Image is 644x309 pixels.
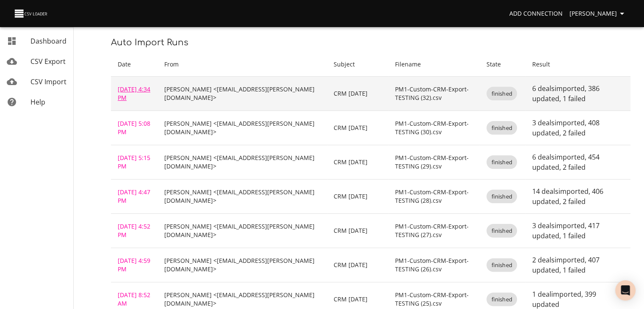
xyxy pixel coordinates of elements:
span: CSV Import [30,77,66,86]
span: finished [486,261,517,269]
td: [PERSON_NAME] <[EMAIL_ADDRESS][PERSON_NAME][DOMAIN_NAME]> [158,77,326,111]
th: Date [111,52,158,77]
td: PM1-Custom-CRM-Export-TESTING (29).csv [388,145,480,179]
th: Subject [327,52,389,77]
span: Help [30,97,45,107]
button: [PERSON_NAME] [566,6,630,22]
th: State [480,52,525,77]
span: finished [486,124,517,132]
span: Auto Import Runs [111,38,188,47]
p: 14 deals imported , 406 updated , 2 failed [532,186,624,207]
td: [PERSON_NAME] <[EMAIL_ADDRESS][PERSON_NAME][DOMAIN_NAME]> [158,214,326,248]
img: CSV Loader [14,8,49,19]
td: CRM [DATE] [327,111,389,145]
a: [DATE] 4:34 PM [118,85,150,102]
a: Add Connection [506,6,566,22]
td: PM1-Custom-CRM-Export-TESTING (27).csv [388,214,480,248]
a: [DATE] 4:47 PM [118,188,150,204]
span: finished [486,295,517,303]
td: PM1-Custom-CRM-Export-TESTING (32).csv [388,77,480,111]
td: [PERSON_NAME] <[EMAIL_ADDRESS][PERSON_NAME][DOMAIN_NAME]> [158,111,326,145]
span: Dashboard [30,36,66,46]
a: [DATE] 4:59 PM [118,257,150,273]
span: finished [486,90,517,98]
span: finished [486,158,517,166]
div: Open Intercom Messenger [615,280,636,301]
a: [DATE] 5:08 PM [118,119,150,136]
td: [PERSON_NAME] <[EMAIL_ADDRESS][PERSON_NAME][DOMAIN_NAME]> [158,179,326,214]
th: Result [525,52,630,77]
td: PM1-Custom-CRM-Export-TESTING (26).csv [388,248,480,282]
a: [DATE] 8:52 AM [118,291,150,307]
th: From [158,52,326,77]
p: 6 deals imported , 386 updated , 1 failed [532,83,624,104]
td: [PERSON_NAME] <[EMAIL_ADDRESS][PERSON_NAME][DOMAIN_NAME]> [158,145,326,179]
p: 3 deals imported , 417 updated , 1 failed [532,221,624,241]
p: 6 deals imported , 454 updated , 2 failed [532,152,624,172]
a: [DATE] 4:52 PM [118,222,150,239]
td: PM1-Custom-CRM-Export-TESTING (30).csv [388,111,480,145]
a: [DATE] 5:15 PM [118,154,150,170]
span: finished [486,227,517,235]
td: CRM [DATE] [327,145,389,179]
td: [PERSON_NAME] <[EMAIL_ADDRESS][PERSON_NAME][DOMAIN_NAME]> [158,248,326,282]
span: CSV Export [30,57,66,66]
span: finished [486,193,517,201]
span: Add Connection [509,8,563,19]
th: Filename [388,52,480,77]
td: CRM [DATE] [327,77,389,111]
p: 2 deals imported , 407 updated , 1 failed [532,255,624,275]
td: CRM [DATE] [327,179,389,214]
td: PM1-Custom-CRM-Export-TESTING (28).csv [388,179,480,214]
td: CRM [DATE] [327,248,389,282]
span: [PERSON_NAME] [569,8,627,19]
p: 3 deals imported , 408 updated , 2 failed [532,118,624,138]
td: CRM [DATE] [327,214,389,248]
